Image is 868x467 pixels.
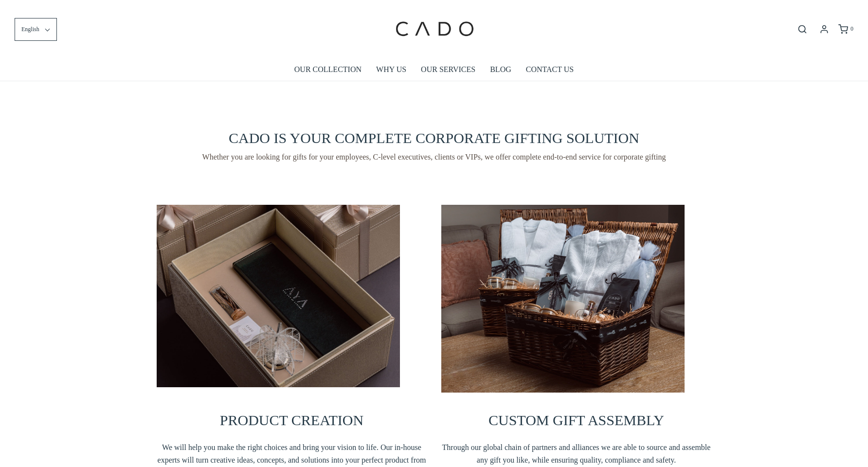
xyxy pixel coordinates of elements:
[421,58,475,81] a: OUR SERVICES
[850,25,853,32] span: 0
[526,58,574,81] a: CONTACT US
[220,412,363,428] span: PRODUCT CREATION
[376,58,406,81] a: WHY US
[837,24,853,34] a: 0
[229,130,639,146] span: CADO IS YOUR COMPLETE CORPORATE GIFTING SOLUTION
[794,24,811,35] button: Open search bar
[441,205,685,393] img: cadogiftinglinkedin--_fja4920v111657355121460-1657819515119.jpg
[157,205,400,387] img: vancleef_fja5190v111657354892119-1-1657819375419.jpg
[490,58,511,81] a: BLOG
[441,441,711,466] span: Through our global chain of partners and alliances we are able to source and assemble any gift yo...
[488,412,664,428] span: CUSTOM GIFT ASSEMBLY
[294,58,362,81] a: OUR COLLECTION
[21,25,39,34] span: English
[157,151,711,163] span: Whether you are looking for gifts for your employees, C-level executives, clients or VIPs, we off...
[15,18,57,41] button: English
[393,7,475,51] img: cadogifting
